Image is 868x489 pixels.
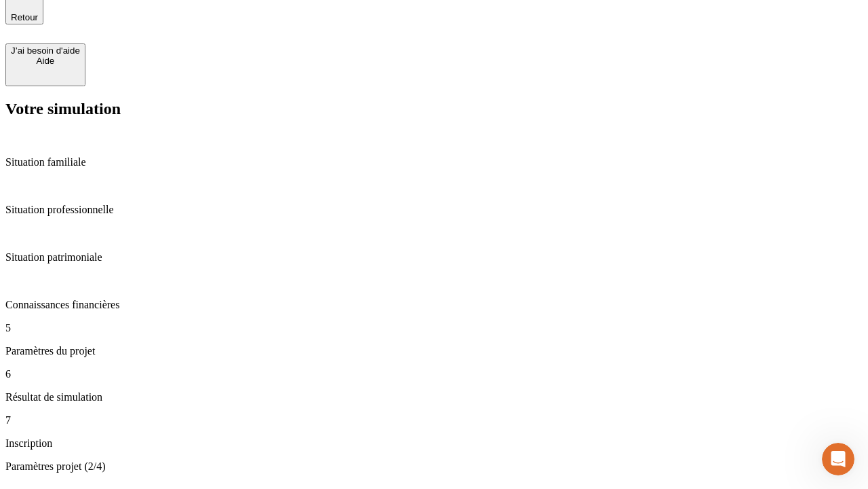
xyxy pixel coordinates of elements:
[11,12,38,22] span: Retour
[5,156,863,168] p: Situation familiale
[5,345,863,357] p: Paramètres du projet
[11,46,80,56] div: J’ai besoin d'aide
[5,414,863,427] p: 7
[5,100,863,118] h2: Votre simulation
[5,251,863,264] p: Situation patrimoniale
[5,204,863,216] p: Situation professionnelle
[5,460,863,473] p: Paramètres projet (2/4)
[5,368,863,380] p: 6
[5,437,863,450] p: Inscription
[822,443,854,475] iframe: Intercom live chat
[5,322,863,334] p: 5
[5,299,863,311] p: Connaissances financières
[11,56,80,66] div: Aide
[5,391,863,403] p: Résultat de simulation
[5,43,85,86] button: J’ai besoin d'aideAide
